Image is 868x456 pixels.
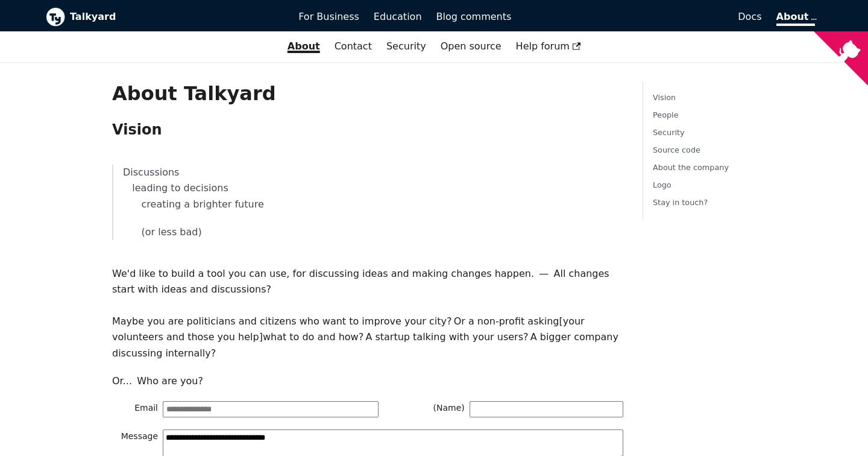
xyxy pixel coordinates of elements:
[653,110,679,119] a: People
[112,401,163,417] span: Email
[291,7,366,27] a: For Business
[419,401,470,417] span: (Name)
[653,93,676,102] a: Vision
[46,7,281,27] a: Talkyard logoTalkyard
[70,9,281,25] b: Talkyard
[653,163,729,172] a: About the company
[653,128,685,137] a: Security
[470,401,623,417] input: (Name)
[429,7,519,27] a: Blog comments
[379,36,433,57] a: Security
[374,11,422,22] span: Education
[653,145,700,154] a: Source code
[327,36,379,57] a: Contact
[163,401,379,417] input: Email
[653,180,671,189] a: Logo
[433,36,509,57] a: Open source
[112,121,623,139] h2: Vision
[112,314,623,361] p: Maybe you are politicians and citizens who want to improve your city? Or a non-profit asking [you...
[738,11,761,22] span: Docs
[518,7,769,27] a: Docs
[776,11,815,26] a: About
[280,36,327,57] a: About
[509,36,588,57] a: Help forum
[366,7,429,27] a: Education
[123,165,614,212] p: Discussions leading to decisions creating a brighter future
[112,81,623,106] h1: About Talkyard
[298,11,359,22] span: For Business
[436,11,512,22] span: Blog comments
[653,198,708,207] a: Stay in touch?
[123,224,614,240] p: (or less bad)
[516,40,581,52] span: Help forum
[46,7,65,27] img: Talkyard logo
[112,373,623,389] p: Or... Who are you?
